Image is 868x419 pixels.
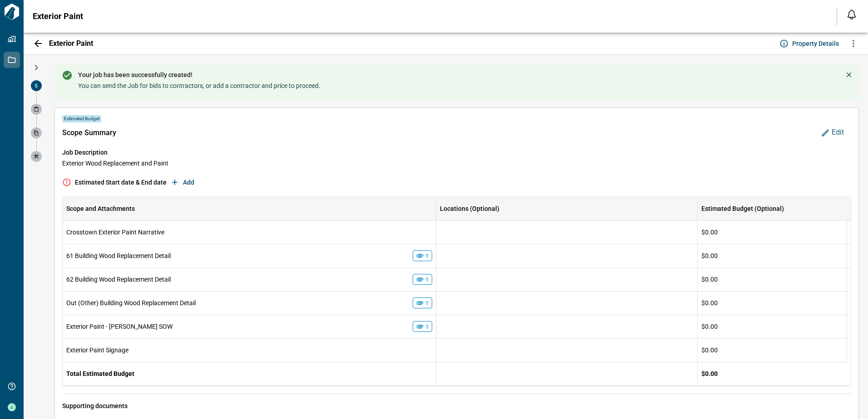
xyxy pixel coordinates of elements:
span: 1 [422,277,432,283]
span: Add [183,178,194,187]
span: $0.00 [701,298,718,307]
span: Exterior Paint [33,12,83,21]
div: Locations (Optional) [436,197,698,220]
span: $0.00 [701,322,718,331]
div: Estimated Budget (Optional) [698,197,847,220]
button: Add [168,175,198,190]
button: more [844,34,863,53]
button: close [843,68,855,81]
span: Total Estimated Budget [66,370,134,377]
span: Exterior Wood Replacement and Paint [62,159,851,168]
span: 61 Building Wood Replacement Detail [66,252,171,259]
span: 1 [422,324,432,330]
span: Property Details [792,39,839,48]
span: Crosstown Exterior Paint Narrative [66,229,164,236]
span: Exterior Paint - [PERSON_NAME] SOW [66,323,173,330]
span: $0.00 [701,346,718,355]
span: You can send the Job for bids to contractors, or add a contractor and price to proceed. [78,81,321,90]
button: Open notification feed [844,7,859,22]
span: Out (Other) Building Wood Replacement Detail [66,299,196,307]
span: Supporting documents [62,401,128,410]
span: Estimated Start date & End date [75,178,167,187]
span: Exterior Paint Signage [66,346,128,354]
span: Edit [832,128,844,137]
span: Exterior Paint [49,39,93,48]
span: 1 [422,300,432,306]
div: Estimated Budget (Optional) [701,197,784,220]
span: $0.00 [701,275,718,284]
span: Scope Summary [62,128,116,137]
span: 62 Building Wood Replacement Detail [66,276,171,283]
span: Estimated Budget [62,115,101,122]
span: $0.00 [701,228,718,237]
div: Scope and Attachments [66,197,135,220]
div: Scope and Attachments [63,197,436,220]
button: Property Details [778,36,843,51]
span: $0.00 [701,251,718,260]
span: Your job has been successfully created! [78,70,321,79]
span: $0.00 [701,369,718,378]
span: Job Description [62,148,851,157]
span: 1 [422,253,432,259]
div: Locations (Optional) [440,197,499,220]
button: Edit [817,125,849,141]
